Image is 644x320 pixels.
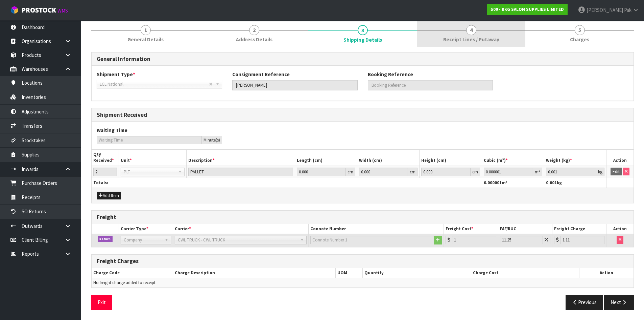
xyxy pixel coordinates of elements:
[491,6,564,12] strong: S00 - RKG SALON SUPPLIES LIMITED
[232,71,290,78] label: Consignment Reference
[466,25,476,35] span: 4
[119,224,173,234] th: Carrier Type
[97,136,202,144] input: Waiting Time
[249,25,259,35] span: 2
[606,150,634,166] th: Action
[544,178,606,188] th: kg
[471,168,480,176] div: cm
[346,168,355,176] div: cm
[310,236,434,244] input: Connote Number 1
[570,36,589,43] span: Charges
[343,36,382,43] span: Shipping Details
[484,168,533,176] input: Cubic
[22,6,56,15] span: ProStock
[100,80,209,88] span: LCL National
[579,268,634,278] th: Action
[500,236,543,244] input: Freight Adjustment
[57,7,68,14] small: WMS
[98,236,113,242] span: Return
[546,180,557,186] span: 0.001
[97,71,135,78] label: Shipment Type
[92,268,173,278] th: Charge Code
[92,178,482,188] th: Totals:
[124,168,175,176] span: PLT
[575,25,585,35] span: 5
[335,268,362,278] th: UOM
[482,178,544,188] th: m³
[552,224,606,234] th: Freight Charge
[498,224,552,234] th: FAF/RUC
[119,150,186,166] th: Unit
[173,268,335,278] th: Charge Description
[611,168,622,176] button: Edit
[93,168,117,176] input: Qty Received
[97,56,628,62] h3: General Information
[359,168,408,176] input: Width
[452,236,496,244] input: Freight Cost
[127,36,164,43] span: General Details
[471,268,579,278] th: Charge Cost
[533,168,542,176] div: m³
[297,168,346,176] input: Length
[587,7,623,13] span: [PERSON_NAME]
[308,224,444,234] th: Connote Number
[362,268,471,278] th: Quantity
[97,214,628,220] h3: Freight
[484,180,502,186] span: 0.000001
[178,236,297,244] span: CWL TRUCK - CWL TRUCK
[408,168,418,176] div: cm
[97,112,628,118] h3: Shipment Received
[141,25,151,35] span: 1
[420,150,482,166] th: Height (cm)
[421,168,470,176] input: Height
[91,47,634,315] span: Shipping Details
[124,236,162,244] span: Company
[606,224,634,234] th: Action
[444,224,498,234] th: Freight Cost
[544,150,606,166] th: Weight (kg)
[173,224,308,234] th: Carrier
[596,168,604,176] div: kg
[368,80,493,90] input: Booking Reference
[92,278,634,287] td: No freight charge added to receipt.
[546,168,596,176] input: Weight
[187,150,295,166] th: Description
[443,36,499,43] span: Receipt Lines / Putaway
[482,150,544,166] th: Cubic (m³)
[91,295,112,310] button: Exit
[10,6,19,14] img: cube-alt.png
[295,150,357,166] th: Length (cm)
[624,7,631,13] span: Pak
[97,127,127,134] label: Waiting Time
[487,4,568,15] a: S00 - RKG SALON SUPPLIES LIMITED
[560,236,604,244] input: Freight Charge
[97,192,121,200] button: Add Item
[188,168,293,176] input: Description
[232,80,358,90] input: Consignment Reference
[202,136,222,144] div: Minute(s)
[604,295,634,310] button: Next
[566,295,603,310] button: Previous
[92,150,119,166] th: Qty Received
[368,71,413,78] label: Booking Reference
[358,25,368,35] span: 3
[97,258,628,264] h3: Freight Charges
[357,150,419,166] th: Width (cm)
[236,36,272,43] span: Address Details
